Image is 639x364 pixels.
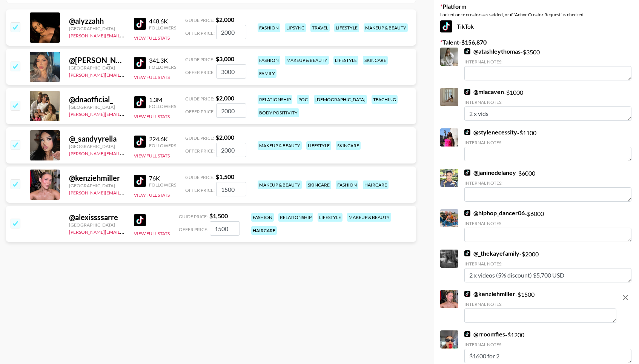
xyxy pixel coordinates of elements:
[134,175,146,187] img: TikTok
[134,74,170,80] button: View Full Stats
[464,170,470,176] img: TikTok
[464,169,631,202] div: - $ 6000
[216,173,234,180] strong: $ 1,500
[318,213,343,222] div: lifestyle
[440,20,633,32] div: TikTok
[69,173,125,183] div: @ kenziehmiller
[285,56,329,65] div: makeup & beauty
[258,69,276,78] div: family
[464,48,521,55] a: @atashleythomas
[464,330,505,338] a: @rroomfies
[258,23,280,32] div: fashion
[69,134,125,143] div: @ _sandyyrella
[464,88,631,121] div: - $ 1000
[278,213,313,222] div: relationship
[69,16,125,26] div: @ alyzzahh
[464,169,516,176] a: @janinedelaney
[464,250,470,256] img: TikTok
[285,23,306,32] div: lipsync
[364,23,408,32] div: makeup & beauty
[363,56,388,65] div: skincare
[464,221,631,226] div: Internal Notes:
[185,109,215,114] span: Offer Price:
[464,290,616,323] div: - $ 1500
[69,104,125,110] div: [GEOGRAPHIC_DATA]
[464,210,470,216] img: TikTok
[149,143,176,148] div: Followers
[618,290,633,305] button: remove
[258,56,280,65] div: fashion
[185,30,215,36] span: Offer Price:
[69,71,181,78] a: [PERSON_NAME][EMAIL_ADDRESS][DOMAIN_NAME]
[336,180,358,189] div: fashion
[69,222,125,228] div: [GEOGRAPHIC_DATA]
[69,149,181,156] a: [PERSON_NAME][EMAIL_ADDRESS][DOMAIN_NAME]
[464,209,631,242] div: - $ 6000
[336,141,361,150] div: skincare
[179,214,208,219] span: Guide Price:
[134,192,170,198] button: View Full Stats
[185,148,215,154] span: Offer Price:
[464,88,504,96] a: @miacaven
[258,108,299,117] div: body positivity
[185,96,214,102] span: Guide Price:
[69,31,181,39] a: [PERSON_NAME][EMAIL_ADDRESS][DOMAIN_NAME]
[134,136,146,148] img: TikTok
[69,65,125,71] div: [GEOGRAPHIC_DATA]
[363,180,389,189] div: haircare
[216,94,234,102] strong: $ 2,000
[69,110,181,117] a: [PERSON_NAME][EMAIL_ADDRESS][DOMAIN_NAME]
[134,114,170,119] button: View Full Stats
[464,330,631,363] div: - $ 1200
[216,25,246,39] input: 2,000
[149,135,176,143] div: 224.6K
[134,18,146,30] img: TikTok
[464,349,631,363] textarea: $1600 for 2
[464,128,631,161] div: - $ 1100
[258,95,292,104] div: relationship
[134,153,170,159] button: View Full Stats
[440,12,633,17] div: Locked once creators are added, or if "Active Creator Request" is checked.
[216,103,246,118] input: 2,000
[258,141,302,150] div: makeup & beauty
[464,89,470,95] img: TikTok
[258,180,302,189] div: makeup & beauty
[185,17,214,23] span: Guide Price:
[69,143,125,149] div: [GEOGRAPHIC_DATA]
[134,231,170,236] button: View Full Stats
[464,129,470,135] img: TikTok
[185,69,215,75] span: Offer Price:
[464,250,519,257] a: @_thekayefamily
[306,141,331,150] div: lifestyle
[149,182,176,188] div: Followers
[440,3,633,10] label: Platform
[464,106,631,121] textarea: 2 x vids
[149,103,176,109] div: Followers
[464,180,631,186] div: Internal Notes:
[440,20,452,32] img: TikTok
[69,228,181,235] a: [PERSON_NAME][EMAIL_ADDRESS][DOMAIN_NAME]
[69,183,125,188] div: [GEOGRAPHIC_DATA]
[134,214,146,226] img: TikTok
[69,188,181,196] a: [PERSON_NAME][EMAIL_ADDRESS][DOMAIN_NAME]
[69,56,125,65] div: @ [PERSON_NAME]
[134,96,146,108] img: TikTok
[149,57,176,64] div: 341.3K
[251,213,274,222] div: fashion
[149,96,176,103] div: 1.3M
[185,57,214,62] span: Guide Price:
[464,342,631,347] div: Internal Notes:
[209,212,228,219] strong: $ 1,500
[464,99,631,105] div: Internal Notes:
[464,48,631,80] div: - $ 3500
[149,17,176,25] div: 448.6K
[334,23,359,32] div: lifestyle
[251,226,277,235] div: haircare
[440,39,633,46] label: Talent - $ 156,870
[464,48,470,54] img: TikTok
[464,209,525,217] a: @hiphop_dancer06
[464,268,631,282] textarea: 2 x videos (5% discount) $5,700 USD
[210,221,240,236] input: 1,500
[464,140,631,145] div: Internal Notes:
[310,23,330,32] div: travel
